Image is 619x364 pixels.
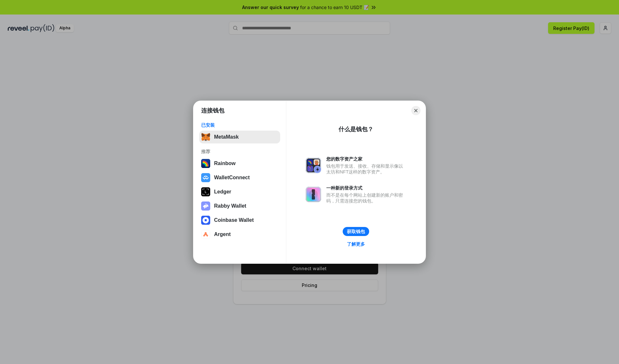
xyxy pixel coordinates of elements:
[199,171,280,184] button: WalletConnect
[214,217,254,223] div: Coinbase Wallet
[199,185,280,198] button: Ledger
[201,202,210,211] img: svg+xml,%3Csvg%20xmlns%3D%22http%3A%2F%2Fwww.w3.org%2F2000%2Fsvg%22%20fill%3D%22none%22%20viewBox...
[326,163,406,175] div: 钱包用于发送、接收、存储和显示像以太坊和NFT这样的数字资产。
[199,200,280,212] button: Rabby Wallet
[214,175,250,181] div: WalletConnect
[411,106,420,115] button: Close
[201,149,278,154] div: 推荐
[201,133,210,142] img: svg+xml,%3Csvg%20fill%3D%22none%22%20height%3D%2233%22%20viewBox%3D%220%200%2035%2033%22%20width%...
[201,173,210,182] img: svg+xml,%3Csvg%20width%3D%2228%22%20height%3D%2228%22%20viewBox%3D%220%200%2028%2028%22%20fill%3D...
[306,158,321,173] img: svg+xml,%3Csvg%20xmlns%3D%22http%3A%2F%2Fwww.w3.org%2F2000%2Fsvg%22%20fill%3D%22none%22%20viewBox...
[214,203,246,209] div: Rabby Wallet
[199,214,280,227] button: Coinbase Wallet
[214,231,231,237] div: Argent
[201,122,278,128] div: 已安装
[343,240,369,248] a: 了解更多
[347,241,365,247] div: 了解更多
[199,228,280,241] button: Argent
[214,189,231,195] div: Ledger
[306,187,321,202] img: svg+xml,%3Csvg%20xmlns%3D%22http%3A%2F%2Fwww.w3.org%2F2000%2Fsvg%22%20fill%3D%22none%22%20viewBox...
[214,134,239,140] div: MetaMask
[214,161,236,166] div: Rainbow
[199,131,280,143] button: MetaMask
[201,187,210,196] img: svg+xml,%3Csvg%20xmlns%3D%22http%3A%2F%2Fwww.w3.org%2F2000%2Fsvg%22%20width%3D%2228%22%20height%3...
[326,185,406,191] div: 一种新的登录方式
[201,230,210,239] img: svg+xml,%3Csvg%20width%3D%2228%22%20height%3D%2228%22%20viewBox%3D%220%200%2028%2028%22%20fill%3D...
[199,157,280,170] button: Rainbow
[343,227,369,236] button: 获取钱包
[201,216,210,225] img: svg+xml,%3Csvg%20width%3D%2228%22%20height%3D%2228%22%20viewBox%3D%220%200%2028%2028%22%20fill%3D...
[347,229,365,234] div: 获取钱包
[326,192,406,204] div: 而不是在每个网站上创建新的账户和密码，只需连接您的钱包。
[326,156,406,162] div: 您的数字资产之家
[201,159,210,168] img: svg+xml,%3Csvg%20width%3D%22120%22%20height%3D%22120%22%20viewBox%3D%220%200%20120%20120%22%20fil...
[201,107,224,114] h1: 连接钱包
[339,125,373,133] div: 什么是钱包？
